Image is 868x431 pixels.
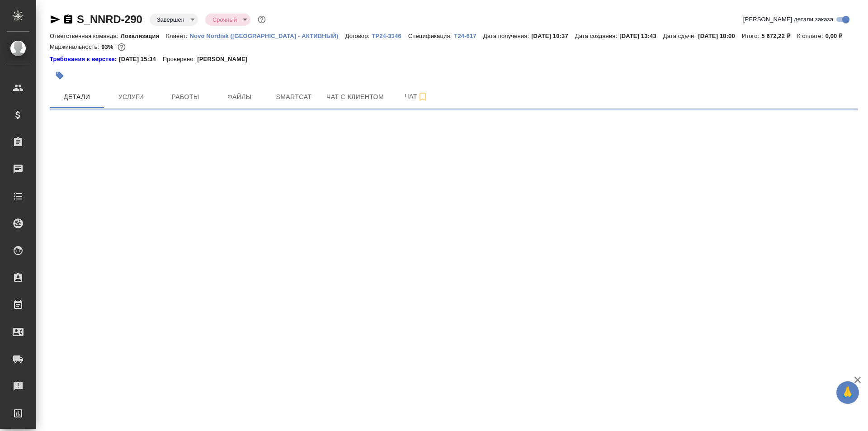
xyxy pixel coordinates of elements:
p: [DATE] 18:00 [698,33,742,39]
p: T24-617 [454,33,483,39]
p: 5 672,22 ₽ [761,33,797,39]
p: Проверено: [163,55,198,64]
p: Договор: [345,33,372,39]
span: Чат [395,91,438,102]
a: Novo Nordisk ([GEOGRAPHIC_DATA] - АКТИВНЫЙ) [190,32,345,39]
button: Скопировать ссылку [63,14,74,25]
span: [PERSON_NAME] детали заказа [743,15,833,24]
p: Спецификация: [408,33,454,39]
button: Завершен [154,16,187,24]
span: Файлы [218,91,261,103]
button: Добавить тэг [50,66,70,85]
button: Доп статусы указывают на важность/срочность заказа [256,14,268,25]
p: ТР24-3346 [372,33,408,39]
p: Дата создания: [575,33,619,39]
button: 🙏 [836,381,859,404]
a: Требования к верстке: [50,55,119,64]
span: Работы [164,91,207,103]
div: Завершен [150,14,198,26]
button: 412.89 RUB; [116,41,127,53]
p: К оплате: [797,33,826,39]
p: Ответственная команда: [50,33,121,39]
button: Скопировать ссылку для ЯМессенджера [50,14,61,25]
p: [DATE] 10:37 [531,33,575,39]
div: Завершен [205,14,250,26]
p: Локализация [121,33,166,39]
p: Итого: [742,33,761,39]
a: ТР24-3346 [372,32,408,39]
a: T24-617 [454,32,483,39]
svg: Подписаться [417,91,428,102]
a: S_NNRD-290 [77,13,142,25]
span: Услуги [109,91,153,103]
p: Дата сдачи: [663,33,698,39]
p: Novo Nordisk ([GEOGRAPHIC_DATA] - АКТИВНЫЙ) [190,33,345,39]
p: [PERSON_NAME] [197,55,254,64]
p: 0,00 ₽ [826,33,849,39]
span: Чат с клиентом [326,91,384,103]
span: Smartcat [272,91,316,103]
p: Дата получения: [483,33,531,39]
div: Нажми, чтобы открыть папку с инструкцией [50,55,119,64]
button: Срочный [210,16,240,24]
p: 93% [101,43,115,50]
span: 🙏 [840,383,855,402]
p: Клиент: [166,33,189,39]
p: [DATE] 15:34 [119,55,163,64]
p: [DATE] 13:43 [619,33,663,39]
p: Маржинальность: [50,43,101,50]
span: Детали [55,91,99,103]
